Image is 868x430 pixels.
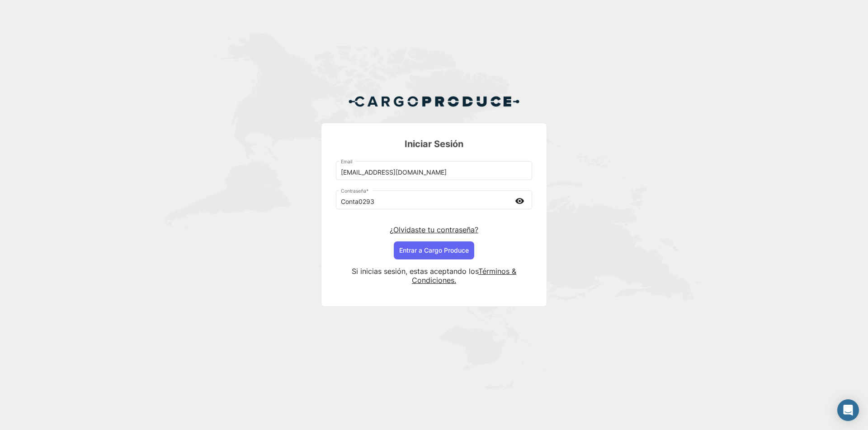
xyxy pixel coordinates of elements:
[341,198,512,206] input: Contraseña
[412,267,516,285] a: Términos & Condiciones.
[348,91,520,112] img: Cargo Produce Logo
[336,138,532,150] h3: Iniciar Sesión
[341,169,528,176] input: Email
[390,225,478,234] a: ¿Olvidaste tu contraseña?
[394,241,474,259] button: Entrar a Cargo Produce
[837,399,859,421] div: Abrir Intercom Messenger
[352,267,478,276] span: Si inicias sesión, estas aceptando los
[514,195,525,207] mat-icon: visibility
